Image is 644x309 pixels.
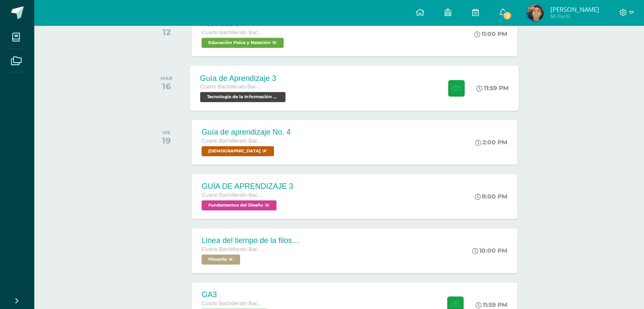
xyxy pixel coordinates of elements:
[472,247,507,254] div: 10:00 PM
[160,81,172,91] div: 16
[550,13,599,20] span: Mi Perfil
[527,4,544,21] img: 0d74eeb2ba3bef1758afca8a13c7b09a.png
[202,301,265,306] span: Cuarto Bachillerato Bachillerato en CCLL con Orientación en Diseño Gráfico
[202,138,265,144] span: Cuarto Bachillerato Bachillerato en CCLL con Orientación en Diseño Gráfico
[200,74,288,83] div: Guía de Aprendizaje 3
[474,30,507,38] div: 11:00 PM
[202,290,271,299] div: GA3
[200,92,286,102] span: Tecnología de la Información y Comunicación (TIC) 'A'
[202,192,265,198] span: Cuarto Bachillerato Bachillerato en CCLL con Orientación en Diseño Gráfico
[503,11,512,20] span: 3
[162,27,171,37] div: 12
[162,130,171,135] div: VIE
[160,75,172,81] div: MAR
[475,301,507,309] div: 11:59 PM
[202,254,240,265] span: Filosofía 'A'
[202,30,265,36] span: Cuarto Bachillerato Bachillerato en CCLL con Orientación en Diseño Gráfico
[477,84,509,92] div: 11:59 PM
[202,236,303,245] div: Linea del tiempo de la filosofia
[200,84,265,90] span: Cuarto Bachillerato Bachillerato en CCLL con Orientación en Diseño Gráfico
[475,138,507,146] div: 2:00 PM
[202,200,276,210] span: Fundamentos del Diseño 'A'
[202,146,274,156] span: Biblia 'A'
[475,193,507,200] div: 8:00 PM
[202,246,265,252] span: Cuarto Bachillerato Bachillerato en CCLL con Orientación en Diseño Gráfico
[202,128,290,137] div: Guía de aprendizaje No. 4
[202,38,284,48] span: Educación Física y Natación 'A'
[162,135,171,146] div: 19
[550,5,599,14] span: [PERSON_NAME]
[202,182,293,191] div: GUÍA DE APRENDIZAJE 3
